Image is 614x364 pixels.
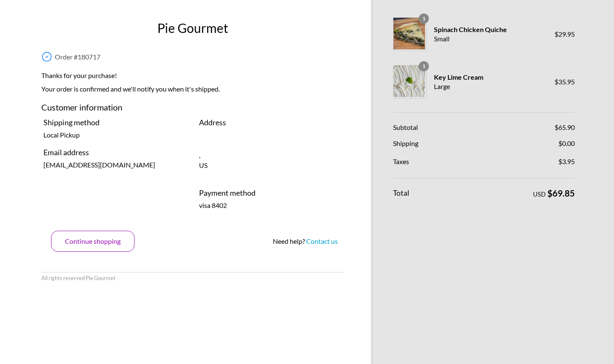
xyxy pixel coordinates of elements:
p: Local Pickup [43,130,186,140]
span: US [199,161,207,169]
p: Your order is confirmed and we'll notify you when it's shipped. [41,84,344,97]
li: All rights reserved Pie Gourmet [41,274,116,282]
h3: Customer information [41,101,344,117]
h1: Pie Gourmet [39,19,346,38]
p: [EMAIL_ADDRESS][DOMAIN_NAME] [43,160,186,170]
span: 1 [419,13,429,24]
span: 1 [419,61,429,71]
p: visa 8402 [199,200,342,210]
h4: Payment method [199,187,342,199]
span: Order # 180717 [55,53,100,61]
img: Key Lime Cream [393,65,425,97]
a: Contact us [306,237,338,245]
span: , [199,151,200,159]
button: Continue shopping [51,231,135,252]
h4: Shipping method [43,117,186,128]
img: Spinach Chicken Quiche [393,18,425,49]
h4: Address [199,117,342,128]
h2: Thanks for your purchase! [41,70,344,84]
h4: Email address [43,147,186,158]
div: Need help? [273,236,338,246]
